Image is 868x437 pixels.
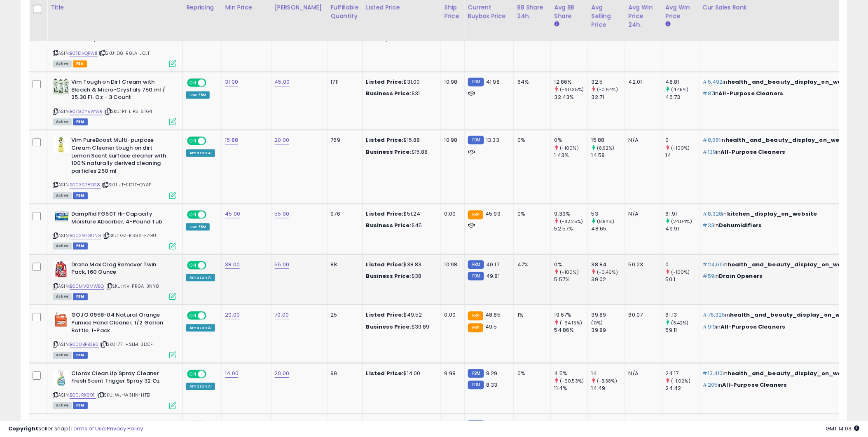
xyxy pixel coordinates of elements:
span: | SKU: D8-R8LA-JOLT [99,50,150,56]
div: $51.24 [366,210,435,218]
div: 60.07 [629,311,656,319]
div: $14.00 [366,370,435,377]
small: (-64.15%) [560,320,582,326]
b: Listed Price: [366,261,404,268]
small: (-1.02%) [671,378,690,384]
span: health_and_beauty_display_on_website [728,369,857,377]
div: 50.23 [629,261,656,268]
b: Business Price: [366,221,412,229]
a: 38.00 [225,261,240,269]
span: 8.33 [486,381,498,389]
div: seller snap | | [8,425,143,433]
p: in [703,323,860,331]
small: (3.42%) [671,320,689,326]
div: 12.86% [554,78,588,86]
div: 53 [592,210,625,218]
div: $15.88 [366,148,435,156]
small: (0%) [592,320,603,326]
span: FBA [73,60,87,67]
div: 42.01 [629,78,656,86]
small: (-82.25%) [560,218,583,225]
p: in [703,311,860,319]
div: 14.49 [592,385,625,392]
span: All listings currently available for purchase on Amazon [53,242,72,249]
span: OFF [205,79,218,86]
div: BB Share 24h. [517,3,547,20]
small: FBM [468,272,484,280]
span: | SKU: PT-LIPS-6TG4 [104,108,152,115]
img: 51Wace-ir9L._SL40_.jpg [53,261,69,277]
div: 39.89 [592,327,625,334]
div: $38 [366,273,435,280]
div: 48.65 [592,225,625,233]
a: 70.00 [275,311,289,319]
div: 9.98 [445,370,458,377]
small: (-3.38%) [597,378,617,384]
div: $31 [366,90,435,97]
div: 61.13 [666,311,699,319]
div: Amazon AI [186,324,215,331]
div: Avg Selling Price [592,3,622,29]
div: 976 [331,210,356,218]
span: #8,328 [703,210,723,218]
div: 0% [554,136,588,144]
div: 9.33% [554,210,588,218]
div: 50.1 [666,276,699,283]
div: 47% [517,261,545,268]
a: Terms of Use [70,425,105,432]
a: 45.00 [225,210,241,218]
span: 8.29 [486,369,498,377]
span: 49.5 [485,323,497,331]
span: 13.33 [486,136,499,144]
div: 88 [331,261,356,268]
span: All listings currently available for purchase on Amazon [53,192,72,199]
b: Business Price: [366,89,412,97]
p: in [703,222,860,229]
span: | SKU: WJ-W3HN-HTBI [97,392,150,398]
div: 24.42 [666,385,699,392]
small: (-0.46%) [597,269,618,275]
span: OFF [205,370,218,377]
span: | SKU: GZ-RS86-F7GU [103,232,156,239]
div: $45 [366,222,435,229]
b: Vim PureBoost Multi-purpose Cream Cleaner tough on dirt Lemon Scent surface cleaner with 100% nat... [71,136,171,177]
span: | SKU: 77-HSLM-3DCF [100,341,153,348]
span: FBM [73,118,88,125]
a: B00JRK691I [70,392,96,399]
span: health_and_beauty_display_on_website [725,136,855,144]
span: ON [188,312,198,319]
a: 20.00 [275,136,290,144]
span: OFF [205,312,218,319]
img: 51DpkRjgY3L._SL40_.jpg [53,370,69,386]
div: [PERSON_NAME] [275,3,324,12]
small: (-0.64%) [597,86,618,93]
span: FBM [73,242,88,249]
div: Current Buybox Price [468,3,510,20]
div: Fulfillable Quantity [331,3,359,20]
span: All-Purpose Cleaners [721,323,786,331]
span: #13,410 [703,369,723,377]
small: (-100%) [560,145,579,151]
p: in [703,90,860,97]
small: (-60.53%) [560,378,584,384]
span: All listings currently available for purchase on Amazon [53,352,72,359]
a: B00MV8MWEQ [70,283,104,290]
b: DampRid FG50T Hi-Capacity Moisture Absorber, 4-Pound Tub [71,210,171,228]
a: 14.00 [225,369,239,378]
span: Drain Openers [719,272,763,280]
span: #139 [703,148,716,156]
div: 0 [666,136,699,144]
div: 64% [517,78,545,86]
div: 32.5 [592,78,625,86]
div: 39.89 [592,311,625,319]
p: in [703,381,860,389]
a: B0029EGUNG [70,232,101,239]
div: 14 [592,370,625,377]
small: (8.94%) [597,218,615,225]
div: 99 [331,370,356,377]
a: 20.00 [225,311,240,319]
span: All listings currently available for purchase on Amazon [53,293,72,300]
small: Avg BB Share. [554,20,559,28]
div: ASIN: [53,370,176,408]
span: ON [188,261,198,268]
